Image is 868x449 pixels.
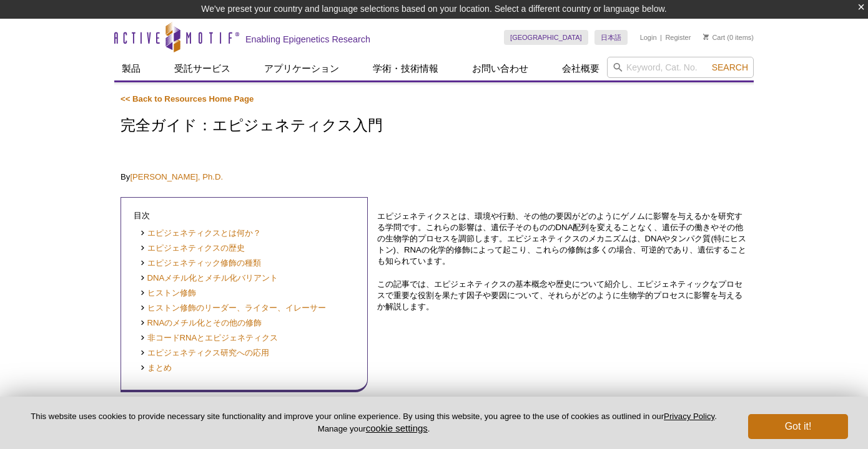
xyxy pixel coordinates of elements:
p: This website uses cookies to provide necessary site functionality and improve your online experie... [20,411,727,435]
button: Got it! [748,414,848,439]
a: 日本語 [594,30,628,45]
a: DNAメチル化とメチル化バリアント [140,273,278,284]
a: お問い合わせ [465,57,536,80]
p: エピジェネティクスとは、環境や行動、その他の要因がどのようにゲノムに影響を与えるかを研究する学問です。これらの影響は、遺伝子そのもののDNA配列を変えることなく、遺伝子の働きやその他の生物学的プ... [377,211,747,267]
a: 非コードRNAとエピジェネティクス [140,332,278,344]
a: エピジェネティクスの歴史 [140,243,245,254]
a: 製品 [114,57,148,80]
a: Cart [703,33,725,42]
a: Register [665,33,691,42]
button: cookie settings [366,423,428,433]
a: ヒストン修飾 [140,287,196,299]
a: Privacy Policy [664,412,714,421]
a: [PERSON_NAME], Ph.D. [130,172,223,181]
li: | [660,30,662,45]
h2: Enabling Epigenetics Research [245,34,370,45]
a: RNAのメチル化とその他の修飾 [140,317,262,329]
a: エピジェネティクス研究への応用 [140,347,269,359]
p: この記事では、エピジェネティクスの基本概念や歴史について紹介し、エピジェネティックなプロセスで重要な役割を果たす因子や要因について、それらがどのように生物学的プロセスに影響を与えるか解説します。 [377,279,747,312]
a: 会社概要 [555,57,607,80]
a: 学術・技術情報 [365,57,446,80]
img: Your Cart [703,34,709,40]
a: ヒストン修飾のリーダー、ライター、イレーサー [140,302,326,314]
a: [GEOGRAPHIC_DATA] [504,30,588,45]
p: By [121,171,747,183]
input: Keyword, Cat. No. [607,57,754,78]
a: 受託サービス [167,57,238,80]
a: << Back to Resources Home Page [121,94,254,104]
a: まとめ [140,362,172,374]
li: (0 items) [703,30,754,45]
a: エピジェネティック修飾の種類 [140,258,261,269]
button: Search [708,62,752,73]
p: 目次 [134,210,355,221]
h1: 完全ガイド：エピジェネティクス入門 [121,117,747,135]
a: Login [640,33,657,42]
a: エピジェネティクスとは何か？ [140,228,261,239]
a: アプリケーション [257,57,347,80]
span: Search [712,62,748,72]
